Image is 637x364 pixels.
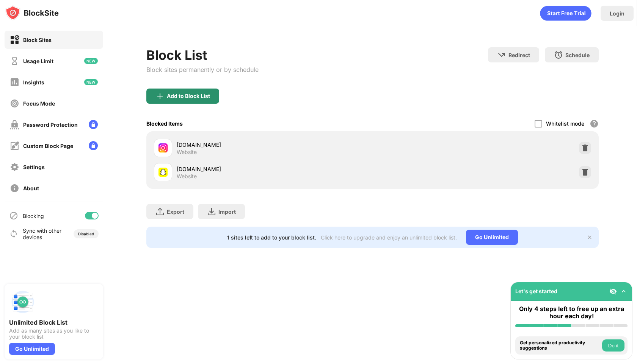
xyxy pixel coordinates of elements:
div: Disabled [78,232,94,236]
div: Custom Block Page [23,143,73,149]
div: Get personalized productivity suggestions [520,340,600,351]
div: Website [177,149,197,156]
div: Block List [146,47,259,63]
div: Blocking [23,213,44,219]
img: new-icon.svg [84,79,98,85]
div: Block Sites [23,37,52,43]
div: Settings [23,164,45,170]
div: [DOMAIN_NAME] [177,141,373,149]
img: omni-setup-toggle.svg [620,288,628,295]
div: Add to Block List [167,93,210,99]
img: logo-blocksite.svg [5,5,59,20]
img: block-on.svg [10,35,19,45]
img: blocking-icon.svg [9,211,18,220]
img: new-icon.svg [84,58,98,64]
div: Usage Limit [23,58,53,64]
div: Go Unlimited [466,230,518,245]
div: Redirect [508,52,530,58]
div: Block sites permanently or by schedule [146,66,259,73]
div: Login [610,10,624,17]
div: Unlimited Block List [9,319,99,326]
div: Only 4 steps left to free up an extra hour each day! [515,305,628,320]
div: Go Unlimited [9,343,55,355]
button: Do it [602,339,624,352]
img: x-button.svg [587,234,593,240]
img: favicons [158,143,168,152]
div: Blocked Items [146,120,183,127]
div: Insights [23,79,44,86]
div: Click here to upgrade and enjoy an unlimited block list. [321,234,457,241]
img: favicons [158,168,168,177]
img: settings-off.svg [10,162,19,172]
div: Sync with other devices [23,227,62,240]
div: About [23,185,39,191]
img: push-block-list.svg [9,288,36,316]
div: Password Protection [23,121,78,128]
div: Export [167,208,184,215]
img: lock-menu.svg [89,120,98,129]
div: 1 sites left to add to your block list. [227,234,316,241]
div: Focus Mode [23,100,55,107]
img: time-usage-off.svg [10,56,19,66]
img: eye-not-visible.svg [609,288,617,295]
div: [DOMAIN_NAME] [177,165,373,173]
div: animation [540,6,591,21]
div: Schedule [565,52,590,58]
div: Whitelist mode [546,120,584,127]
img: insights-off.svg [10,78,19,87]
img: sync-icon.svg [9,229,18,238]
div: Add as many sites as you like to your block list [9,328,99,340]
div: Import [218,208,236,215]
div: Website [177,173,197,180]
img: focus-off.svg [10,99,19,108]
img: password-protection-off.svg [10,120,19,129]
div: Let's get started [515,288,557,294]
img: lock-menu.svg [89,141,98,150]
img: about-off.svg [10,184,19,193]
img: customize-block-page-off.svg [10,141,19,151]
